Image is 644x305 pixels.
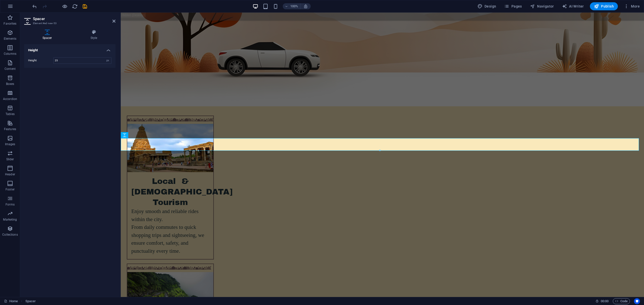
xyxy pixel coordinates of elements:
[624,4,640,9] span: More
[25,298,36,304] nav: breadcrumb
[477,4,496,9] span: Design
[530,4,554,9] span: Navigator
[2,233,18,237] p: Collections
[25,298,36,304] span: Click to select. Double-click to edit
[504,4,522,9] span: Pages
[601,298,609,304] span: 00 00
[24,44,115,53] h4: Height
[5,67,16,71] p: Content
[5,172,15,176] p: Header
[6,112,15,116] p: Tables
[28,59,53,62] label: Height
[622,2,642,10] button: More
[4,127,16,131] p: Features
[560,2,586,10] button: AI Writer
[4,37,17,41] p: Elements
[3,218,17,222] p: Marketing
[6,202,15,207] p: Forms
[634,298,640,304] button: Usercentrics
[32,4,37,9] i: Undo: Add element (Ctrl+Z)
[303,4,308,9] i: On resize automatically adjust zoom level to fit chosen device.
[33,21,105,26] h3: Element #ed-new-53
[82,3,88,9] button: save
[615,298,628,304] span: Code
[33,17,115,21] h2: Spacer
[594,4,614,9] span: Publish
[3,97,17,101] p: Accordion
[613,298,630,304] button: Code
[72,30,115,40] h4: Style
[528,2,556,10] button: Navigator
[62,3,68,9] button: Click here to leave preview mode and continue editing
[290,3,298,9] h6: 100%
[82,4,88,9] i: Save (Ctrl+S)
[475,2,498,10] button: Design
[4,298,18,304] a: Click to cancel selection. Double-click to open Pages
[6,187,15,191] p: Footer
[562,4,584,9] span: AI Writer
[24,30,72,40] h4: Spacer
[502,2,524,10] button: Pages
[590,2,618,10] button: Publish
[595,298,609,304] h6: Session time
[4,52,16,56] p: Columns
[475,2,498,10] div: Design (Ctrl+Alt+Y)
[31,3,37,9] button: undo
[6,157,14,161] p: Slider
[6,82,14,86] p: Boxes
[5,142,15,146] p: Images
[604,299,605,303] span: :
[283,3,301,9] button: 100%
[72,3,78,9] button: reload
[72,4,78,9] i: Reload page
[4,22,16,26] p: Favorites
